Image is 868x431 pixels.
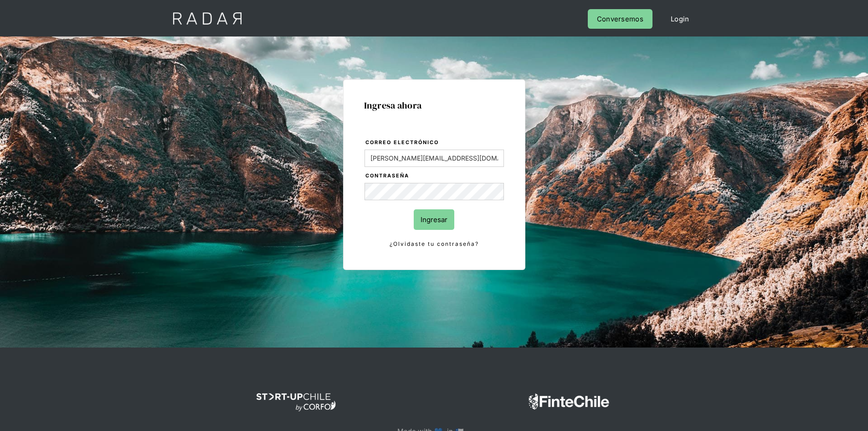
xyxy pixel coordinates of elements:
[365,239,504,249] a: ¿Olvidaste tu contraseña?
[364,100,504,110] h1: Ingresa ahora
[662,9,699,29] a: Login
[588,9,652,29] a: Conversemos
[365,171,504,181] label: Contraseña
[365,138,504,147] label: Correo electrónico
[365,150,504,167] input: bruce@wayne.com
[364,138,504,249] form: Login Form
[414,209,454,230] input: Ingresar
